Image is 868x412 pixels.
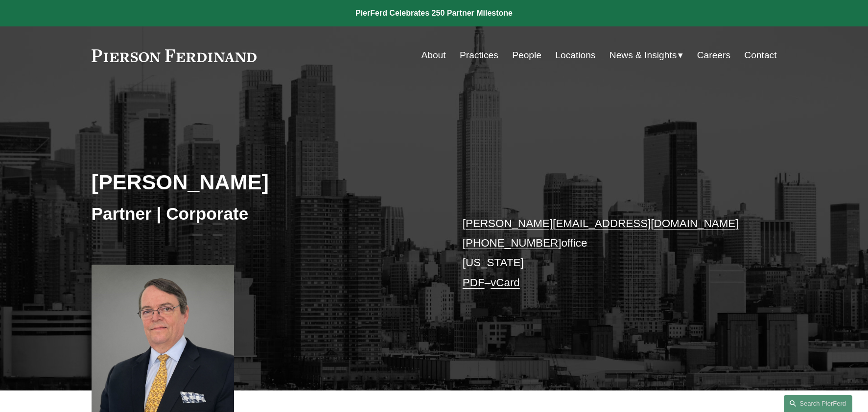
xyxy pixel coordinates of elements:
a: Contact [744,46,776,65]
span: News & Insights [610,47,677,64]
a: [PHONE_NUMBER] [463,237,562,249]
a: About [421,46,446,65]
a: Careers [697,46,730,65]
a: Search this site [784,395,852,412]
a: PDF [463,276,485,289]
a: People [512,46,541,65]
h2: [PERSON_NAME] [92,169,434,195]
a: [PERSON_NAME][EMAIL_ADDRESS][DOMAIN_NAME] [463,217,739,229]
h3: Partner | Corporate [92,203,434,225]
a: vCard [491,276,520,289]
a: Locations [555,46,595,65]
a: folder dropdown [610,46,683,65]
a: Practices [460,46,498,65]
p: office [US_STATE] – [463,214,748,293]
